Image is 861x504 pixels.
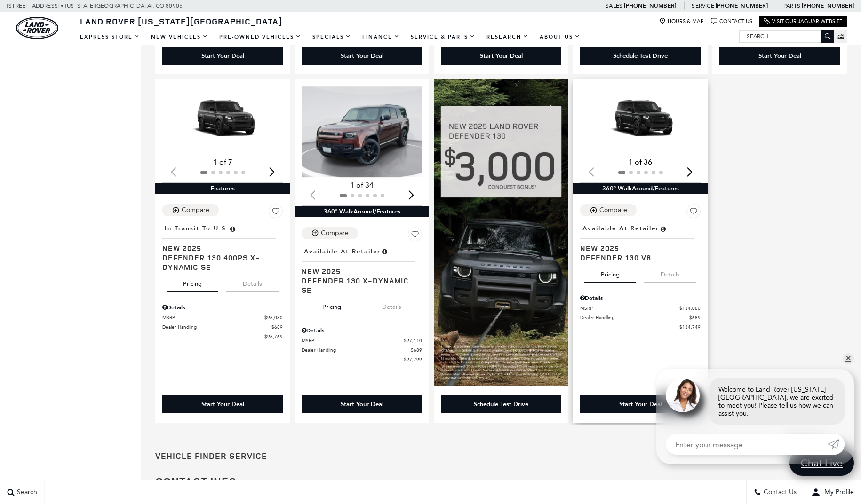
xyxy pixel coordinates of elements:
span: Dealer Handling [302,346,411,354]
a: About Us [534,29,586,45]
button: pricing tab [306,295,358,315]
span: Service [692,2,714,9]
div: Start Your Deal [201,52,244,60]
div: Start Your Deal [719,47,840,65]
button: Compare Vehicle [162,204,219,216]
div: 1 / 2 [302,86,423,177]
h2: Contact Info [155,475,847,488]
a: Available at RetailerNew 2025Defender 130 X-Dynamic SE [302,245,422,295]
span: Sales [606,2,622,9]
span: Vehicle is in stock and ready for immediate delivery. Due to demand, availability is subject to c... [381,246,388,257]
a: Dealer Handling $689 [302,346,422,354]
div: Pricing Details - Defender 130 400PS X-Dynamic SE [162,303,283,312]
span: Defender 130 X-Dynamic SE [302,276,415,295]
div: 1 of 36 [580,157,701,167]
div: Start Your Deal [302,47,422,65]
a: Finance [357,29,405,45]
div: Schedule Test Drive [441,395,561,413]
button: Save Vehicle [408,227,422,245]
span: My Profile [821,488,854,496]
button: Compare Vehicle [302,227,358,239]
h3: Vehicle Finder Service [155,451,847,461]
img: Land Rover [16,17,58,39]
button: Compare Vehicle [580,204,637,216]
button: Save Vehicle [269,204,283,222]
div: Start Your Deal [162,395,283,413]
a: EXPRESS STORE [74,29,145,45]
a: [PHONE_NUMBER] [802,2,854,9]
a: Pre-Owned Vehicles [214,29,307,45]
div: 1 / 2 [162,86,284,155]
span: Defender 130 400PS X-Dynamic SE [162,253,276,272]
div: 1 of 7 [162,157,283,167]
a: $96,769 [162,333,283,340]
div: Start Your Deal [341,52,383,60]
span: MSRP [162,314,264,321]
div: Next slide [405,184,417,205]
div: Compare [599,206,627,214]
span: Search [15,488,37,496]
div: Welcome to Land Rover [US_STATE][GEOGRAPHIC_DATA], we are excited to meet you! Please tell us how... [709,378,845,425]
div: 360° WalkAround/Features [295,206,429,217]
div: Start Your Deal [441,47,561,65]
span: $689 [271,323,283,331]
a: [STREET_ADDRESS] • [US_STATE][GEOGRAPHIC_DATA], CO 80905 [7,2,183,9]
div: Pricing Details - Defender 130 X-Dynamic SE [302,326,422,335]
a: MSRP $97,110 [302,337,422,344]
div: Start Your Deal [302,395,422,413]
div: Start Your Deal [162,47,283,65]
a: land-rover [16,17,58,39]
img: 2025 LAND ROVER Defender 130 400PS X-Dynamic SE 1 [162,86,284,155]
div: Schedule Test Drive [613,52,668,60]
div: Features [155,183,290,194]
div: Start Your Deal [580,395,701,413]
a: $134,749 [580,323,701,331]
a: Land Rover [US_STATE][GEOGRAPHIC_DATA] [74,16,288,27]
div: 360° WalkAround/Features [573,183,708,194]
button: details tab [366,295,418,315]
span: Vehicle has shipped from factory of origin. Estimated time of delivery to Retailer is on average ... [229,223,236,234]
a: New Vehicles [145,29,214,45]
span: $97,110 [404,337,422,344]
span: New 2025 [302,267,415,276]
span: $134,060 [679,305,701,312]
span: In Transit to U.S. [165,223,229,234]
div: 1 / 2 [580,86,702,155]
input: Enter your message [666,434,828,455]
a: MSRP $134,060 [580,305,701,312]
span: MSRP [302,337,404,344]
a: [PHONE_NUMBER] [624,2,676,9]
a: [PHONE_NUMBER] [716,2,768,9]
input: Search [740,31,834,42]
div: 1 of 34 [302,180,422,190]
span: Vehicle is in stock and ready for immediate delivery. Due to demand, availability is subject to c... [659,223,667,234]
span: $97,799 [404,356,422,363]
div: Next slide [683,161,696,182]
img: Agent profile photo [666,378,700,412]
button: Save Vehicle [686,204,701,222]
a: Specials [307,29,357,45]
span: Dealer Handling [580,314,689,321]
div: Pricing Details - Defender 130 V8 [580,294,701,302]
span: Available at Retailer [582,223,659,234]
span: $96,080 [264,314,283,321]
a: Dealer Handling $689 [162,323,283,331]
button: Open user profile menu [804,480,861,504]
span: MSRP [580,305,679,312]
div: Schedule Test Drive [474,400,528,409]
span: Defender 130 V8 [580,253,694,262]
button: details tab [644,262,696,283]
span: $689 [411,346,422,354]
nav: Main Navigation [74,29,586,45]
a: Service & Parts [405,29,481,45]
span: New 2025 [580,244,694,253]
button: pricing tab [167,272,218,292]
div: Compare [182,206,209,214]
a: Dealer Handling $689 [580,314,701,321]
a: MSRP $96,080 [162,314,283,321]
div: Start Your Deal [341,400,383,409]
div: Compare [321,229,349,237]
div: Next slide [265,161,278,182]
span: Available at Retailer [304,246,381,257]
a: Available at RetailerNew 2025Defender 130 V8 [580,222,701,262]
